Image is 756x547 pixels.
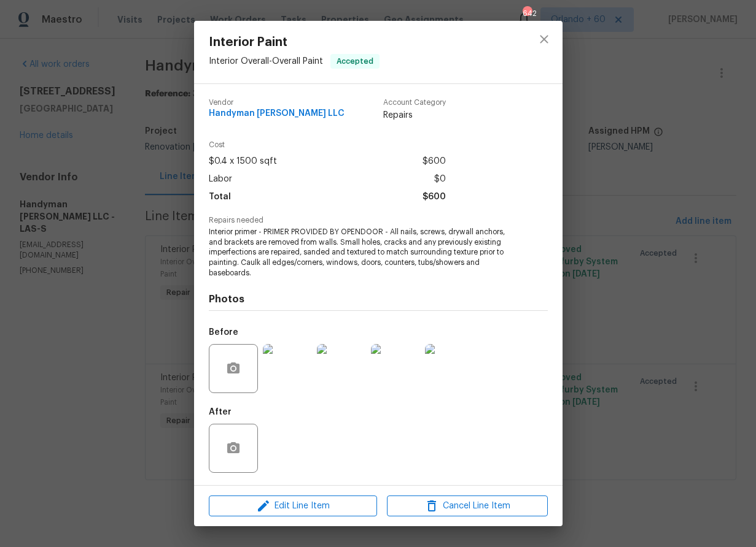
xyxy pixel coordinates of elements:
[209,188,231,206] span: Total
[209,36,380,49] span: Interior Paint
[209,56,323,65] span: Interior Overall - Overall Paint
[383,109,446,121] span: Repairs
[523,7,531,20] div: 642
[423,188,446,206] span: $600
[209,408,232,416] h5: After
[383,99,446,107] span: Account Category
[423,153,446,170] span: $600
[209,216,548,224] span: Repairs needed
[332,55,378,67] span: Accepted
[529,25,559,54] button: close
[209,109,345,118] span: Handyman [PERSON_NAME] LLC
[209,227,514,278] span: Interior primer - PRIMER PROVIDED BY OPENDOOR - All nails, screws, drywall anchors, and brackets ...
[209,141,446,149] span: Cost
[387,495,548,517] button: Cancel Line Item
[209,328,238,337] h5: Before
[212,499,373,514] span: Edit Line Item
[434,170,446,188] span: $0
[209,170,232,188] span: Labor
[209,293,548,305] h4: Photos
[209,153,277,170] span: $0.4 x 1500 sqft
[209,99,345,107] span: Vendor
[391,499,544,514] span: Cancel Line Item
[209,495,377,517] button: Edit Line Item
